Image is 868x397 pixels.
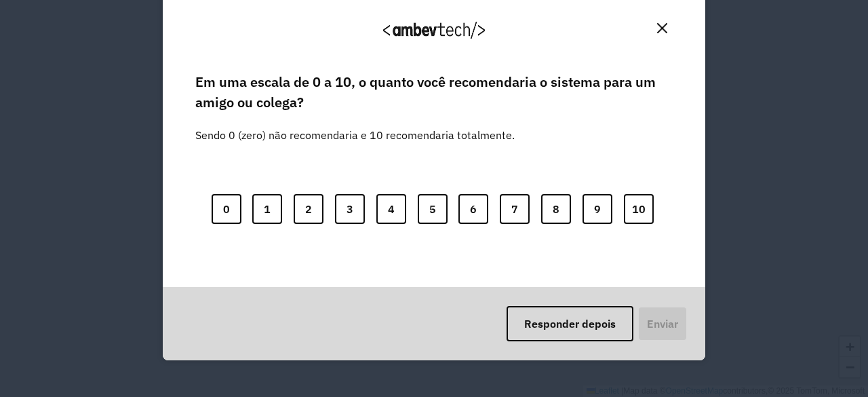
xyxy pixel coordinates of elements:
button: 2 [294,194,323,224]
button: 0 [212,194,241,224]
label: Sendo 0 (zero) não recomendaria e 10 recomendaria totalmente. [195,111,515,143]
button: 4 [376,194,406,224]
button: 9 [583,194,612,224]
button: 10 [624,194,654,224]
button: Close [652,18,673,39]
button: 8 [541,194,571,224]
img: Logo Ambevtech [383,22,485,39]
button: 5 [418,194,448,224]
button: Responder depois [507,306,633,341]
label: Em uma escala de 0 a 10, o quanto você recomendaria o sistema para um amigo ou colega? [195,72,673,113]
button: 3 [335,194,365,224]
button: 1 [252,194,282,224]
button: 6 [458,194,488,224]
button: 7 [500,194,530,224]
img: Close [657,23,667,33]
